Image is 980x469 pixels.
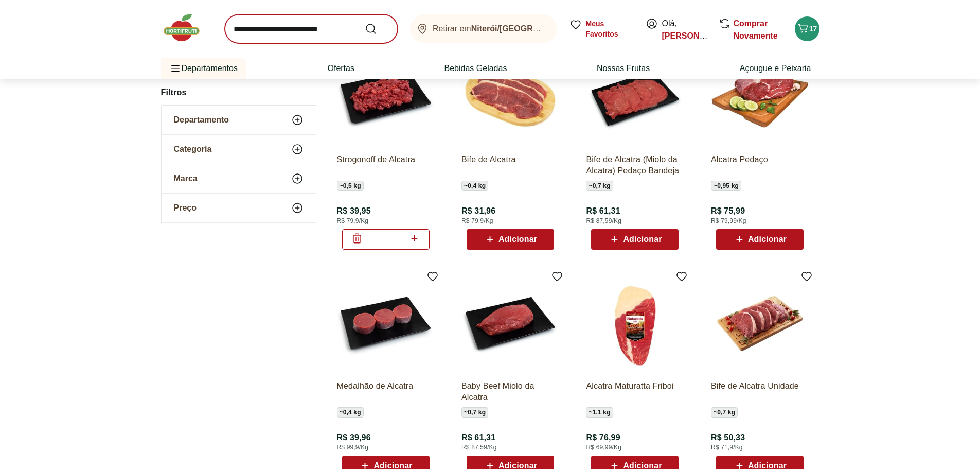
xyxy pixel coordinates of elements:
span: R$ 75,99 [711,205,745,217]
img: Medalhão de Alcatra [337,274,435,372]
span: Categoria [174,144,212,154]
button: Adicionar [716,229,804,250]
span: Retirar em [433,24,546,33]
span: R$ 99,9/Kg [337,443,369,451]
a: Meus Favoritos [569,19,633,39]
span: R$ 61,31 [586,205,620,217]
img: Alcatra Maturatta Friboi [586,274,684,372]
img: Hortifruti [161,12,212,43]
button: Submit Search [365,23,389,35]
span: Departamentos [169,56,238,81]
b: Niterói/[GEOGRAPHIC_DATA] [471,24,587,33]
img: Baby Beef Miolo da Alcatra [461,274,559,372]
a: Nossas Frutas [597,62,650,75]
span: ~ 0,7 kg [461,407,488,418]
span: Marca [174,173,198,184]
span: Departamento [174,115,229,125]
span: R$ 87,59/Kg [461,443,496,451]
a: Bife de Alcatra [461,154,559,177]
a: Bife de Alcatra (Miolo da Alcatra) Pedaço Bandeja [586,154,684,177]
a: Açougue e Peixaria [740,62,811,75]
span: ~ 0,7 kg [711,407,738,418]
img: Bife de Alcatra Unidade [711,274,809,372]
span: ~ 0,4 kg [461,181,488,191]
button: Categoria [162,135,316,164]
img: Bife de Alcatra (Miolo da Alcatra) Pedaço Bandeja [586,48,684,146]
span: R$ 39,96 [337,432,371,443]
input: search [225,14,398,43]
a: Bebidas Geladas [444,62,507,75]
span: ~ 1,1 kg [586,407,613,418]
button: Adicionar [467,229,554,250]
a: Ofertas [327,62,354,75]
span: ~ 0,7 kg [586,181,613,191]
span: R$ 39,95 [337,205,371,217]
a: Alcatra Maturatta Friboi [586,380,684,403]
span: R$ 50,33 [711,432,745,443]
span: ~ 0,4 kg [337,407,364,418]
span: R$ 31,96 [461,205,495,217]
span: R$ 87,59/Kg [586,217,621,225]
span: Adicionar [748,235,787,244]
a: Medalhão de Alcatra [337,380,435,403]
span: R$ 76,99 [586,432,620,443]
span: R$ 79,9/Kg [461,217,493,225]
a: Bife de Alcatra Unidade [711,380,809,403]
span: Preço [174,203,197,213]
button: Carrinho [795,16,819,41]
button: Marca [162,164,316,193]
button: Adicionar [591,229,679,250]
span: R$ 79,9/Kg [337,217,369,225]
img: Bife de Alcatra [461,48,559,146]
span: Adicionar [498,235,537,244]
span: Olá, [662,18,708,42]
span: R$ 71,9/Kg [711,443,743,451]
a: [PERSON_NAME] [662,31,731,40]
button: Menu [169,56,182,81]
img: Alcatra Pedaço [711,48,809,146]
span: ~ 0,5 kg [337,181,364,191]
span: R$ 79,99/Kg [711,217,746,225]
span: Adicionar [623,235,662,244]
span: 17 [809,25,817,33]
button: Retirar emNiterói/[GEOGRAPHIC_DATA] [410,14,557,43]
button: Preço [162,194,316,222]
span: Meus Favoritos [586,19,633,39]
span: ~ 0,95 kg [711,181,741,191]
img: Strogonoff de Alcatra [337,48,435,146]
a: Baby Beef Miolo da Alcatra [461,380,559,403]
h2: Filtros [161,82,316,103]
a: Comprar Novamente [734,19,778,40]
a: Strogonoff de Alcatra [337,154,435,177]
button: Departamento [162,106,316,134]
a: Alcatra Pedaço [711,154,809,177]
span: R$ 69,99/Kg [586,443,621,451]
span: R$ 61,31 [461,432,495,443]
